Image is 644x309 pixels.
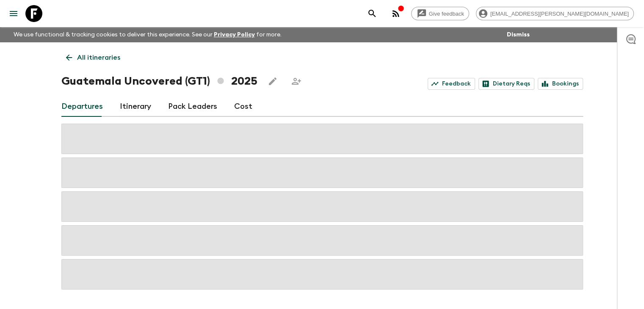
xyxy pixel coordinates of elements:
[411,7,469,20] a: Give feedback
[364,5,381,22] button: search adventures
[264,73,281,90] button: Edit this itinerary
[428,78,475,90] a: Feedback
[486,11,633,17] span: [EMAIL_ADDRESS][PERSON_NAME][DOMAIN_NAME]
[234,97,252,117] a: Cost
[478,78,534,90] a: Dietary Reqs
[424,11,469,17] span: Give feedback
[61,73,257,90] h1: Guatemala Uncovered (GT1) 2025
[288,73,305,90] span: Share this itinerary
[505,29,532,41] button: Dismiss
[10,27,285,42] p: We use functional & tracking cookies to deliver this experience. See our for more.
[61,49,125,66] a: All itineraries
[120,97,151,117] a: Itinerary
[538,78,583,90] a: Bookings
[214,32,255,38] a: Privacy Policy
[77,52,120,63] p: All itineraries
[168,97,217,117] a: Pack Leaders
[476,7,634,20] div: [EMAIL_ADDRESS][PERSON_NAME][DOMAIN_NAME]
[61,97,103,117] a: Departures
[5,5,22,22] button: menu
